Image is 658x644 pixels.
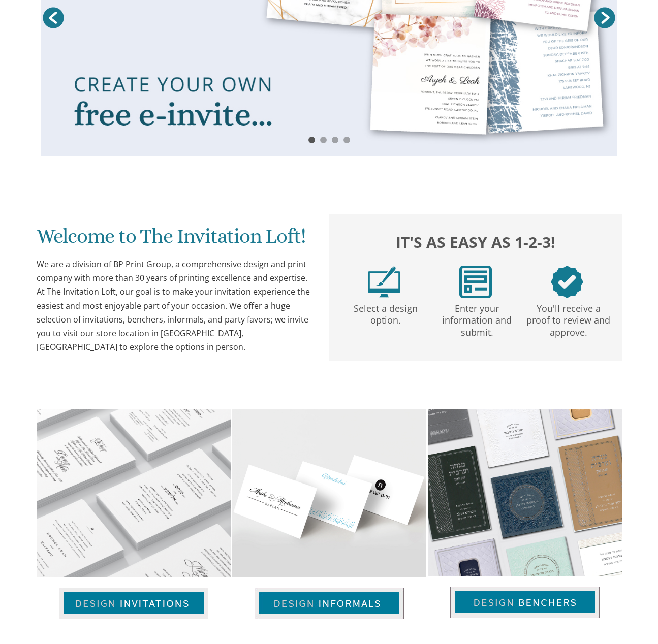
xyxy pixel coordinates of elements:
h2: It's as easy as 1-2-3! [338,231,613,253]
img: step2.png [459,266,492,298]
h1: Welcome to The Invitation Loft! [37,225,311,255]
img: step1.png [368,266,400,298]
a: Prev [41,5,66,30]
a: Next [592,5,617,30]
div: We are a division of BP Print Group, a comprehensive design and print company with more than 30 y... [37,257,311,354]
p: Enter your information and submit. [433,298,521,338]
p: You'll receive a proof to review and approve. [525,298,612,338]
p: Select a design option. [342,298,429,327]
img: step3.png [551,266,583,298]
